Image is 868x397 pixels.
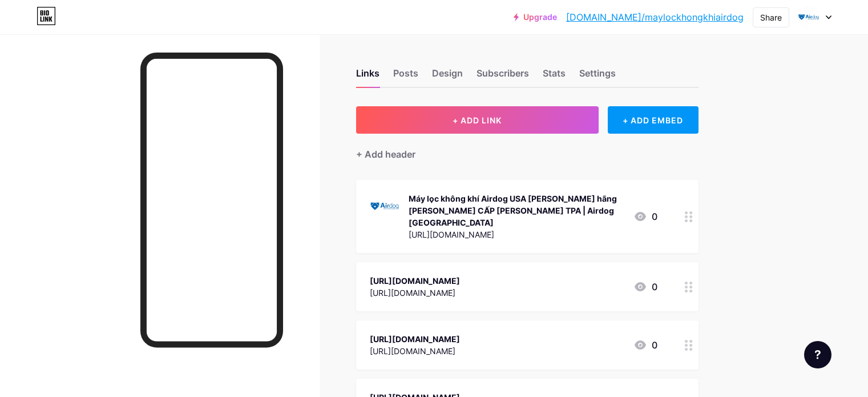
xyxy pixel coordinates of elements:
a: Upgrade [514,13,557,22]
img: maylockhongkhiairdog [798,6,819,28]
span: + ADD LINK [453,115,502,125]
div: 0 [633,280,657,294]
div: Settings [579,66,616,87]
div: [URL][DOMAIN_NAME] [370,287,460,299]
div: [URL][DOMAIN_NAME] [370,345,460,357]
button: + ADD LINK [356,106,599,134]
div: Links [356,66,380,87]
div: 0 [633,338,657,352]
div: Stats [543,66,566,87]
a: [DOMAIN_NAME]/maylockhongkhiairdog [566,10,744,24]
div: + ADD EMBED [608,106,699,134]
div: Subscribers [477,66,529,87]
div: Share [760,11,782,23]
img: Máy lọc không khí Airdog USA chính hãng CAO CẤP công nghệ TPA | Airdog Việt Nam [370,191,399,221]
div: + Add header [356,147,415,161]
div: [URL][DOMAIN_NAME] [370,333,460,345]
div: Posts [393,66,418,87]
div: [URL][DOMAIN_NAME] [409,228,624,240]
div: [URL][DOMAIN_NAME] [370,275,460,287]
div: Design [432,66,463,87]
div: Máy lọc không khí Airdog USA [PERSON_NAME] hãng [PERSON_NAME] CẤP [PERSON_NAME] TPA | Airdog [GEO... [409,193,624,228]
div: 0 [633,210,657,223]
